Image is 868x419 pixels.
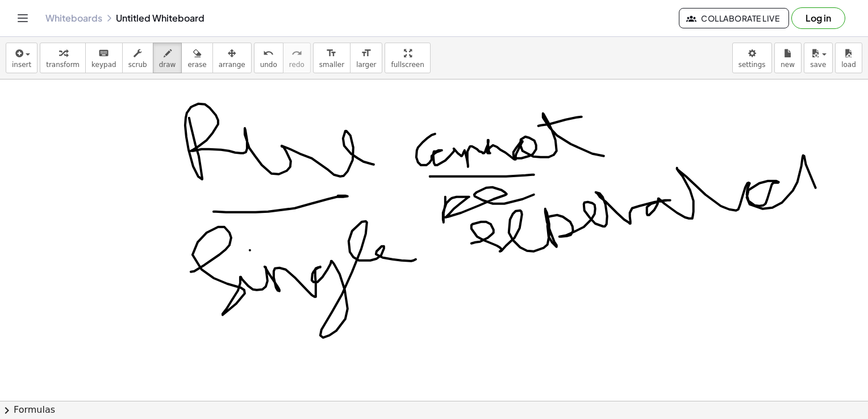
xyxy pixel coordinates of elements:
[804,43,833,73] button: save
[391,61,424,69] span: fullscreen
[791,7,845,29] button: Log in
[738,61,766,69] span: settings
[260,61,277,69] span: undo
[85,43,123,73] button: keyboardkeypad
[774,43,802,73] button: new
[254,43,283,73] button: undoundo
[153,43,182,73] button: draw
[128,61,147,69] span: scrub
[313,43,350,73] button: format_sizesmaller
[122,43,153,73] button: scrub
[159,61,176,69] span: draw
[14,9,32,27] button: Toggle navigation
[810,61,826,69] span: save
[45,12,102,24] a: Whiteboards
[12,61,31,69] span: insert
[732,43,772,73] button: settings
[91,61,116,69] span: keypad
[289,61,304,69] span: redo
[361,47,372,60] i: format_size
[181,43,212,73] button: erase
[219,61,245,69] span: arrange
[212,43,252,73] button: arrange
[40,43,86,73] button: transform
[98,47,109,60] i: keyboard
[350,43,382,73] button: format_sizelarger
[46,61,80,69] span: transform
[841,61,856,69] span: load
[263,47,274,60] i: undo
[781,61,795,69] span: new
[6,43,37,73] button: insert
[283,43,311,73] button: redoredo
[688,13,779,23] span: Collaborate Live
[356,61,376,69] span: larger
[291,47,302,60] i: redo
[319,61,344,69] span: smaller
[679,8,789,28] button: Collaborate Live
[187,61,206,69] span: erase
[835,43,862,73] button: load
[326,47,337,60] i: format_size
[385,43,430,73] button: fullscreen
